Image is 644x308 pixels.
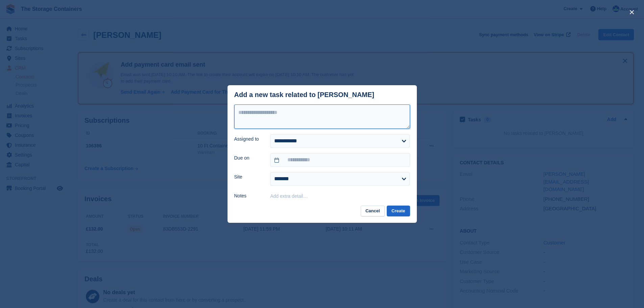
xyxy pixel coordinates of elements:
[361,206,385,217] button: Cancel
[270,193,308,199] button: Add extra detail…
[234,91,375,99] div: Add a new task related to [PERSON_NAME]
[234,136,262,143] label: Assigned to
[387,206,410,217] button: Create
[234,173,262,181] label: Site
[234,192,262,199] label: Notes
[234,155,262,162] label: Due on
[626,7,637,18] button: close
